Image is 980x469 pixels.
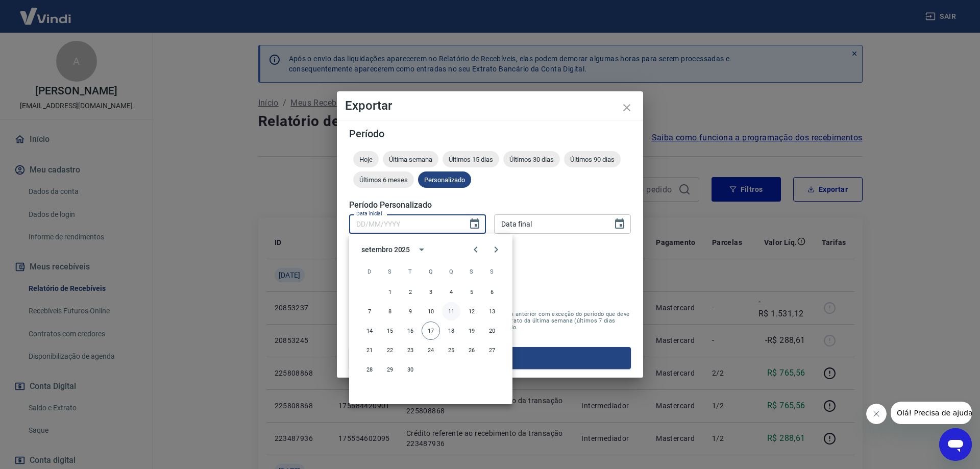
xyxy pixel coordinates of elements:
span: Hoje [353,156,379,163]
h5: Período [349,129,631,139]
div: setembro 2025 [361,244,410,255]
span: sexta-feira [462,261,481,282]
button: close [615,95,639,120]
div: Últimos 90 dias [564,151,621,167]
button: 6 [483,283,501,301]
button: calendar view is open, switch to year view [413,241,430,258]
span: Últimos 90 dias [564,156,621,163]
button: 11 [442,302,460,320]
button: 13 [483,302,501,320]
button: 4 [442,283,460,301]
div: Últimos 30 dias [503,151,560,167]
span: segunda-feira [381,261,399,282]
h5: Período Personalizado [349,200,631,210]
button: 9 [401,302,420,320]
span: sábado [483,261,501,282]
span: Últimos 6 meses [353,176,414,184]
span: terça-feira [401,261,420,282]
button: 15 [381,322,399,340]
button: 27 [483,341,501,359]
button: 16 [401,322,420,340]
button: 3 [422,283,440,301]
button: 26 [462,341,481,359]
span: Última semana [383,156,438,163]
button: 14 [360,322,379,340]
span: domingo [360,261,379,282]
span: Personalizado [418,176,471,184]
button: Choose date [609,214,630,234]
button: 25 [442,341,460,359]
span: Últimos 15 dias [443,156,499,163]
button: 1 [381,283,399,301]
h4: Exportar [345,100,635,112]
button: 17 [422,322,440,340]
button: 23 [401,341,420,359]
span: quarta-feira [422,261,440,282]
button: 21 [360,341,379,359]
span: Últimos 30 dias [503,156,560,163]
button: 29 [381,360,399,379]
input: DD/MM/YYYY [494,214,605,233]
iframe: Mensagem da empresa [891,402,972,424]
button: Previous month [465,239,486,260]
button: 10 [422,302,440,320]
iframe: Fechar mensagem [866,404,887,424]
button: 12 [462,302,481,320]
input: DD/MM/YYYY [349,214,460,233]
div: Última semana [383,151,438,167]
button: 8 [381,302,399,320]
button: 19 [462,322,481,340]
button: 28 [360,360,379,379]
div: Últimos 6 meses [353,171,414,188]
button: 2 [401,283,420,301]
button: 30 [401,360,420,379]
button: 18 [442,322,460,340]
span: quinta-feira [442,261,460,282]
div: Últimos 15 dias [443,151,499,167]
span: Olá! Precisa de ajuda? [6,7,86,15]
button: 24 [422,341,440,359]
div: Personalizado [418,171,471,188]
button: 20 [483,322,501,340]
div: Hoje [353,151,379,167]
button: Choose date [464,214,485,234]
button: 7 [360,302,379,320]
button: 5 [462,283,481,301]
button: 22 [381,341,399,359]
label: Data inicial [356,210,382,217]
button: Next month [486,239,506,260]
iframe: Botão para abrir a janela de mensagens [939,428,972,461]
